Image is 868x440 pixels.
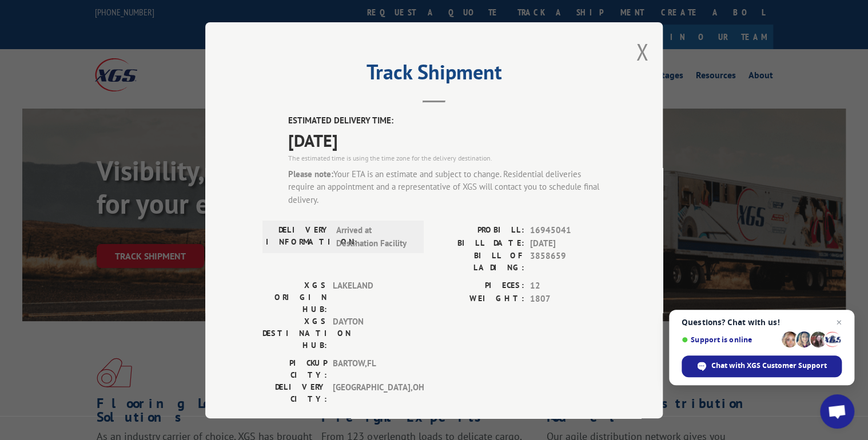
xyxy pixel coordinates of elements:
label: BILL OF LADING: [434,250,524,274]
span: 3858659 [530,250,606,274]
label: PIECES: [434,279,524,293]
span: [DATE] [530,237,606,250]
span: Arrived at Destination Facility [336,224,413,250]
div: Open chat [820,394,854,429]
span: Close chat [832,315,846,329]
div: Your ETA is an estimate and subject to change. Residential deliveries require an appointment and ... [288,167,606,206]
label: XGS ORIGIN HUB: [262,279,327,315]
strong: Please note: [288,168,333,179]
label: DELIVERY INFORMATION: [266,224,331,250]
label: XGS DESTINATION HUB: [262,315,327,351]
span: DAYTON [333,315,410,351]
span: [DATE] [288,127,606,153]
label: BILL DATE: [434,237,524,250]
label: PROBILL: [434,224,524,237]
button: Close modal [636,37,648,67]
label: PICKUP CITY: [262,357,327,381]
span: BARTOW , FL [333,357,410,381]
label: WEIGHT: [434,292,524,305]
h2: Track Shipment [262,64,606,86]
span: Support is online [682,335,778,344]
span: [GEOGRAPHIC_DATA] , OH [333,381,410,405]
label: ESTIMATED DELIVERY TIME: [288,114,606,127]
span: Chat with XGS Customer Support [711,361,827,371]
div: The estimated time is using the time zone for the delivery destination. [288,153,606,163]
div: Chat with XGS Customer Support [682,355,842,377]
label: DELIVERY CITY: [262,381,327,405]
span: 16945041 [530,224,606,237]
span: 1807 [530,292,606,305]
span: 12 [530,279,606,293]
span: LAKELAND [333,279,410,315]
span: Questions? Chat with us! [682,318,842,327]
